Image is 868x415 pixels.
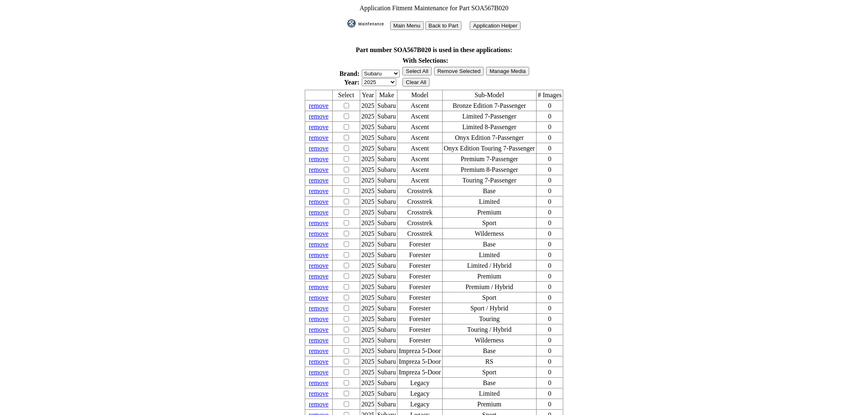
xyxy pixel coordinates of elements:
td: Limited 7-Passenger [442,111,536,122]
td: Subaru [376,154,397,164]
span: Check to edit as a group [342,252,350,259]
b: Part number SOA567B020 is used in these applications: [356,46,512,53]
span: Check to edit as a group [342,113,350,120]
td: 0 [536,207,563,218]
td: Ascent [397,100,443,111]
td: Limited / Hybrid [442,260,536,271]
td: Ascent [397,111,443,122]
td: Subaru [376,207,397,218]
td: Ascent [397,132,443,143]
td: Onyx Edition 7-Passenger [442,132,536,143]
span: Check to edit as a group [342,273,350,280]
span: Check to edit as a group [342,156,350,163]
td: Crosstrek [397,186,443,196]
td: Subaru [376,228,397,239]
td: Limited 8-Passenger [442,122,536,132]
img: maint.gif [347,19,388,27]
a: remove [309,102,329,109]
td: 2025 [360,314,376,324]
td: Legacy [397,378,443,388]
td: 2025 [360,196,376,207]
a: remove [309,113,329,120]
td: Subaru [376,196,397,207]
td: Subaru [376,356,397,367]
td: Premium 7-Passenger [442,154,536,164]
td: 2025 [360,346,376,356]
td: 0 [536,186,563,196]
td: 0 [536,250,563,260]
a: remove [309,145,329,152]
td: 0 [536,132,563,143]
td: Subaru [376,100,397,111]
td: Subaru [376,239,397,250]
td: Sport / Hybrid [442,303,536,314]
span: Check to edit as a group [342,103,350,109]
td: 2025 [360,282,376,292]
td: Impreza 5-Door [397,367,443,378]
a: remove [309,305,329,312]
span: Check to edit as a group [342,262,350,269]
a: remove [309,177,329,184]
td: 2025 [360,303,376,314]
span: Check to edit as a group [342,209,350,216]
td: Sport [442,292,536,303]
b: With Selections: [402,57,448,64]
span: Check to edit as a group [342,316,350,323]
a: remove [309,347,329,354]
td: 2025 [360,175,376,186]
td: 0 [536,303,563,314]
a: remove [309,209,329,216]
td: 2025 [360,164,376,175]
td: Subaru [376,282,397,292]
a: remove [309,273,329,280]
span: Check to edit as a group [342,337,350,344]
span: Check to edit as a group [342,326,350,333]
td: Subaru [376,122,397,132]
td: Year [360,90,376,100]
a: remove [309,337,329,344]
td: 0 [536,378,563,388]
a: remove [309,401,329,408]
span: Check to edit as a group [342,380,350,387]
span: Check to edit as a group [342,220,350,227]
b: Year: [344,79,359,86]
a: remove [309,123,329,130]
td: Premium 8-Passenger [442,164,536,175]
span: Check to edit as a group [342,401,350,408]
td: 0 [536,356,563,367]
a: remove [309,379,329,386]
td: RS [442,356,536,367]
td: Model [397,90,443,100]
td: Subaru [376,271,397,282]
a: remove [309,315,329,322]
td: Subaru [376,335,397,346]
a: remove [309,230,329,237]
td: Subaru [376,132,397,143]
td: Sub-Model [442,90,536,100]
td: 0 [536,239,563,250]
td: Subaru [376,303,397,314]
td: Subaru [376,186,397,196]
td: Crosstrek [397,228,443,239]
td: Forester [397,239,443,250]
td: Legacy [397,399,443,410]
td: Forester [397,314,443,324]
td: Impreza 5-Door [397,356,443,367]
td: Premium [442,399,536,410]
a: remove [309,219,329,226]
td: Base [442,346,536,356]
td: 0 [536,314,563,324]
span: Check to edit as a group [342,294,350,301]
td: Premium [442,271,536,282]
td: Base [442,378,536,388]
td: Premium / Hybrid [442,282,536,292]
span: Check to edit as a group [342,145,350,152]
td: 0 [536,228,563,239]
td: Forester [397,292,443,303]
td: Premium [442,207,536,218]
td: Onyx Edition Touring 7-Passenger [442,143,536,154]
span: Check to edit as a group [342,358,350,365]
td: Forester [397,303,443,314]
span: Check to edit as a group [342,284,350,291]
a: remove [309,262,329,269]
